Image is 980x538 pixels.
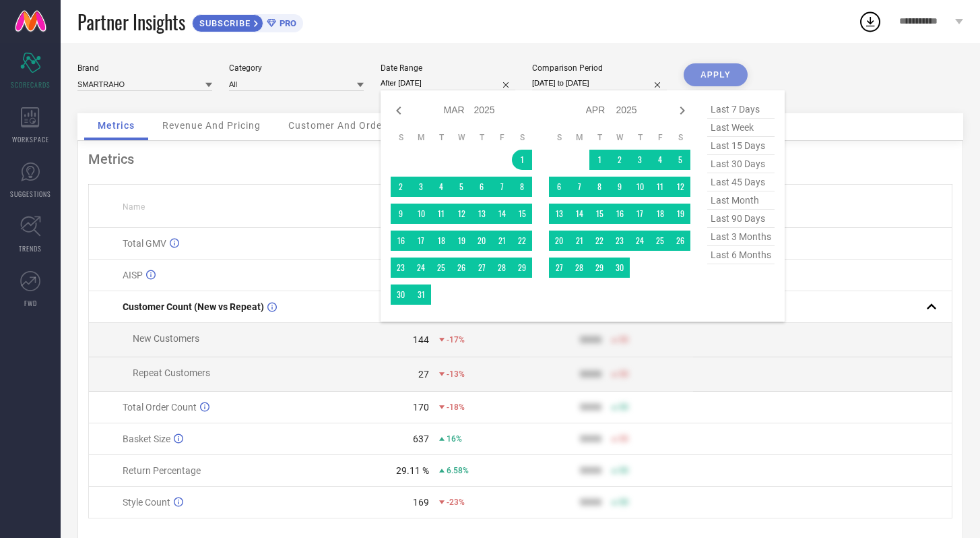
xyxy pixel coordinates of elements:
[391,231,411,251] td: Sun Mar 16 2025
[413,334,429,345] div: 144
[418,369,429,380] div: 27
[707,191,775,210] span: last month
[451,204,471,224] td: Wed Mar 12 2025
[492,231,512,251] td: Fri Mar 21 2025
[192,11,303,32] a: SUBSCRIBEPRO
[619,466,628,475] span: 50
[12,134,49,144] span: WORKSPACE
[411,204,431,224] td: Mon Mar 10 2025
[492,204,512,224] td: Fri Mar 14 2025
[650,150,670,170] td: Fri Apr 04 2025
[512,204,532,224] td: Sat Mar 15 2025
[492,132,512,143] th: Friday
[431,132,451,143] th: Tuesday
[549,231,569,251] td: Sun Apr 20 2025
[569,177,589,197] td: Mon Apr 07 2025
[123,301,264,312] span: Customer Count (New vs Repeat)
[411,285,431,305] td: Mon Mar 31 2025
[619,335,628,345] span: 50
[707,100,775,119] span: last 7 days
[447,335,465,345] span: -17%
[447,498,465,507] span: -23%
[10,189,51,199] span: SUGGESTIONS
[492,177,512,197] td: Fri Mar 07 2025
[549,204,569,224] td: Sun Apr 13 2025
[413,434,429,444] div: 637
[610,258,630,278] td: Wed Apr 30 2025
[512,231,532,251] td: Sat Mar 22 2025
[123,402,197,413] span: Total Order Count
[589,204,610,224] td: Tue Apr 15 2025
[610,150,630,170] td: Wed Apr 02 2025
[19,243,42,253] span: TRENDS
[381,63,515,73] div: Date Range
[630,204,650,224] td: Thu Apr 17 2025
[471,132,492,143] th: Thursday
[670,150,690,170] td: Sat Apr 05 2025
[670,177,690,197] td: Sat Apr 12 2025
[123,238,166,249] span: Total GMV
[650,177,670,197] td: Fri Apr 11 2025
[447,369,465,379] span: -13%
[580,369,601,380] div: 9999
[411,231,431,251] td: Mon Mar 17 2025
[492,258,512,278] td: Fri Mar 28 2025
[276,18,296,28] span: PRO
[707,246,775,264] span: last 6 months
[580,334,601,345] div: 9999
[451,132,471,143] th: Wednesday
[619,369,628,379] span: 50
[707,210,775,228] span: last 90 days
[512,177,532,197] td: Sat Mar 08 2025
[707,137,775,155] span: last 15 days
[610,231,630,251] td: Wed Apr 23 2025
[123,497,170,508] span: Style Count
[589,258,610,278] td: Tue Apr 29 2025
[670,204,690,224] td: Sat Apr 19 2025
[630,231,650,251] td: Thu Apr 24 2025
[512,132,532,143] th: Saturday
[193,18,254,28] span: SUBSCRIBE
[11,80,51,90] span: SCORECARDS
[77,63,212,73] div: Brand
[391,204,411,224] td: Sun Mar 09 2025
[707,228,775,246] span: last 3 months
[549,258,569,278] td: Sun Apr 27 2025
[707,155,775,173] span: last 30 days
[589,231,610,251] td: Tue Apr 22 2025
[619,498,628,507] span: 50
[589,177,610,197] td: Tue Apr 08 2025
[471,258,492,278] td: Thu Mar 27 2025
[610,132,630,143] th: Wednesday
[88,151,952,167] div: Metrics
[650,132,670,143] th: Friday
[162,120,261,131] span: Revenue And Pricing
[123,465,201,476] span: Return Percentage
[133,333,199,344] span: New Customers
[123,270,143,280] span: AISP
[549,132,569,143] th: Sunday
[674,102,690,119] div: Next month
[610,204,630,224] td: Wed Apr 16 2025
[229,63,364,73] div: Category
[580,465,601,476] div: 9999
[123,434,170,444] span: Basket Size
[580,402,601,413] div: 9999
[431,177,451,197] td: Tue Mar 04 2025
[580,497,601,508] div: 9999
[707,119,775,137] span: last week
[413,402,429,413] div: 170
[610,177,630,197] td: Wed Apr 09 2025
[133,367,210,378] span: Repeat Customers
[589,150,610,170] td: Tue Apr 01 2025
[411,258,431,278] td: Mon Mar 24 2025
[451,258,471,278] td: Wed Mar 26 2025
[447,434,462,444] span: 16%
[24,298,37,308] span: FWD
[447,466,469,475] span: 6.58%
[858,9,882,34] div: Open download list
[391,102,407,119] div: Previous month
[431,258,451,278] td: Tue Mar 25 2025
[569,132,589,143] th: Monday
[431,204,451,224] td: Tue Mar 11 2025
